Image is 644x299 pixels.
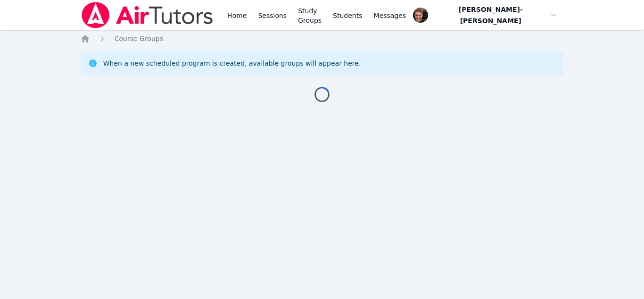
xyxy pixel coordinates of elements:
[103,59,361,68] div: When a new scheduled program is created, available groups will appear here.
[81,34,564,43] nav: Breadcrumb
[81,2,214,28] img: Air Tutors
[115,35,163,43] span: Course Groups
[374,11,406,20] span: Messages
[115,34,163,43] a: Course Groups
